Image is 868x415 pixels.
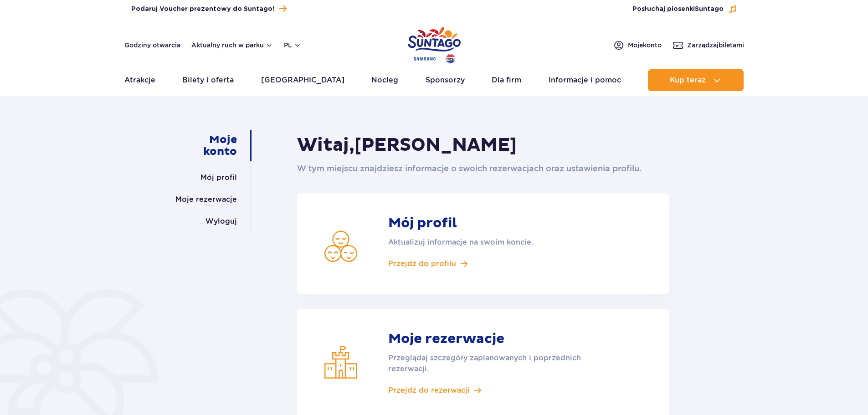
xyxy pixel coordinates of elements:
[687,41,744,50] span: Zarządzaj biletami
[205,210,237,232] a: Wyloguj
[354,134,517,157] span: [PERSON_NAME]
[632,5,737,14] button: Posłuchaj piosenkiSuntago
[613,40,662,51] a: Mojekonto
[388,331,602,347] strong: Moje rezerwacje
[670,76,706,84] span: Kup teraz
[388,259,456,269] span: Przejdź do profilu
[284,41,301,50] button: pl
[261,69,344,91] a: [GEOGRAPHIC_DATA]
[297,162,669,175] p: W tym miejscu znajdziesz informacje o swoich rezerwacjach oraz ustawienia profilu.
[388,259,602,269] a: Przejdź do profilu
[408,23,461,65] a: Park of Poland
[131,3,287,15] a: Podaruj Voucher prezentowy do Suntago!
[124,69,155,91] a: Atrakcje
[673,40,744,51] a: Zarządzajbiletami
[628,41,662,50] span: Moje konto
[182,69,234,91] a: Bilety i oferta
[191,41,273,49] button: Aktualny ruch w parku
[388,237,602,248] p: Aktualizuj informacje na swoim koncie.
[131,5,274,14] span: Podaruj Voucher prezentowy do Suntago!
[388,385,470,395] span: Przejdź do rezerwacji
[388,353,602,374] p: Przeglądaj szczegóły zaplanowanych i poprzednich rezerwacji.
[549,69,621,91] a: Informacje i pomoc
[632,5,724,14] span: Posłuchaj piosenki
[178,130,237,161] a: Moje konto
[492,69,521,91] a: Dla firm
[426,69,465,91] a: Sponsorzy
[175,189,237,210] a: Moje rezerwacje
[371,69,398,91] a: Nocleg
[297,134,669,157] h1: Witaj,
[648,69,744,91] button: Kup teraz
[388,385,602,395] a: Przejdź do rezerwacji
[124,41,180,50] a: Godziny otwarcia
[695,6,724,12] span: Suntago
[200,167,237,189] a: Mój profil
[388,215,602,231] strong: Mój profil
